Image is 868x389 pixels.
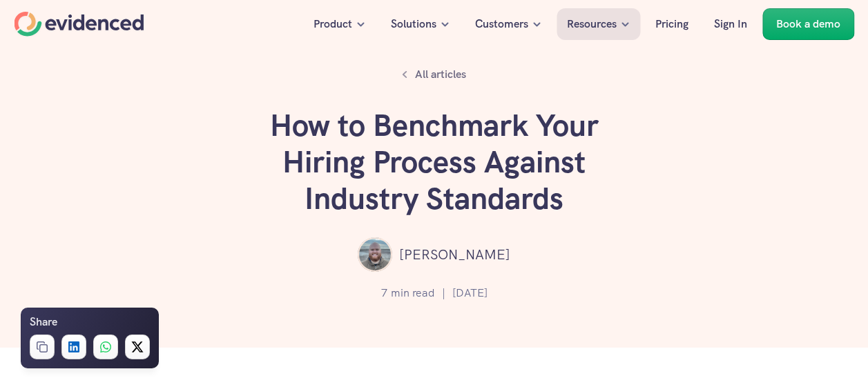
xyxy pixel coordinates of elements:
p: Customers [475,15,528,33]
p: Resources [567,15,617,33]
h1: How to Benchmark Your Hiring Process Against Industry Standards [227,108,642,217]
p: [PERSON_NAME] [399,243,510,266]
p: Solutions [391,15,436,33]
p: [DATE] [452,284,488,302]
a: Home [14,12,144,37]
p: All articles [415,66,466,83]
a: Book a demo [762,8,854,40]
p: Pricing [655,15,688,33]
p: min read [391,284,435,302]
p: Product [314,15,352,33]
img: "" [358,237,392,272]
a: All articles [394,62,474,87]
p: Sign In [714,15,747,33]
a: Pricing [645,8,699,40]
p: | [442,284,445,302]
a: Sign In [704,8,758,40]
p: 7 [381,284,387,302]
h6: Share [30,313,57,331]
p: Book a demo [776,15,840,33]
